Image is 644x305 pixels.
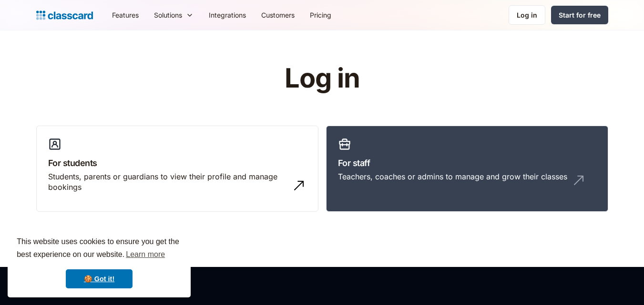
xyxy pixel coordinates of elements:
h3: For students [48,157,307,169]
div: Solutions [146,4,201,26]
a: learn more about cookies [124,247,166,262]
a: For staffTeachers, coaches or admins to manage and grow their classes [326,126,608,212]
h1: Log in [171,64,473,93]
a: For studentsStudents, parents or guardians to view their profile and manage bookings [36,126,318,212]
div: Students, parents or guardians to view their profile and manage bookings [48,171,287,193]
div: cookieconsent [8,227,191,297]
a: Customers [254,4,302,26]
div: Start for free [559,10,601,20]
a: Start for free [551,6,608,24]
a: Features [104,4,146,26]
div: Log in [517,10,537,20]
div: Teachers, coaches or admins to manage and grow their classes [338,171,567,182]
a: Pricing [302,4,339,26]
h3: For staff [338,157,596,169]
span: This website uses cookies to ensure you get the best experience on our website. [17,236,182,262]
a: Log in [509,5,545,25]
div: Solutions [154,10,182,20]
a: Integrations [201,4,254,26]
a: home [36,9,93,22]
a: dismiss cookie message [66,269,133,288]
